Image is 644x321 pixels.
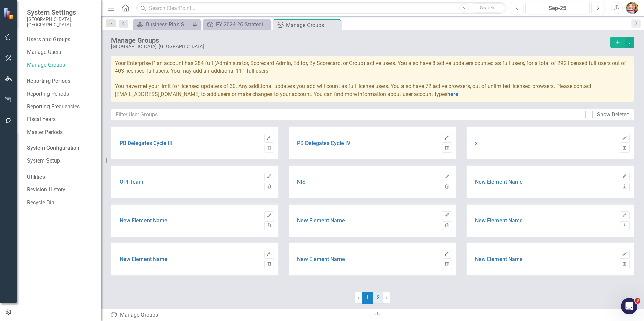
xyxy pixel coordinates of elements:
a: OPI Team [120,179,143,185]
a: Manage Users [27,48,94,56]
span: 1 [362,292,373,304]
span: Search [480,5,494,10]
div: Manage Groups [286,21,339,29]
img: Shari Metcalfe [626,2,638,14]
div: Business Plan Status Update [146,20,190,29]
input: Search ClearPoint... [136,2,506,14]
a: New Element Name [120,256,167,262]
a: Business Plan Status Update [135,20,190,29]
a: Manage Groups [27,61,94,69]
div: Reporting Periods [27,77,94,85]
a: New Element Name [475,256,523,262]
a: NIS [297,179,306,185]
div: Manage Groups [110,311,367,319]
div: Show Deleted [597,111,630,119]
a: here [447,91,458,97]
a: New Element Name [120,218,167,224]
span: 3 [635,298,640,304]
div: Sep-25 [528,4,587,12]
div: Manage Groups [111,37,607,44]
a: New Element Name [475,179,523,185]
a: PB Delegates Cycle III [120,140,173,146]
a: Reporting Periods [27,90,94,98]
a: New Element Name [297,256,345,262]
span: System Settings [27,8,94,16]
div: FY 2024-26 Strategic Plan [216,20,269,29]
iframe: Intercom live chat [621,298,637,314]
a: Recycle Bin [27,199,94,207]
img: ClearPoint Strategy [3,7,15,20]
div: Utilities [27,173,94,181]
a: System Setup [27,157,94,165]
a: x [475,140,478,146]
div: System Configuration [27,144,94,152]
div: Users and Groups [27,36,94,44]
span: ‹ [357,294,359,301]
a: New Element Name [297,218,345,224]
a: Master Periods [27,129,94,136]
input: Filter User Groups... [111,109,581,121]
div: [GEOGRAPHIC_DATA], [GEOGRAPHIC_DATA] [111,44,607,49]
a: 2 [373,292,383,304]
a: New Element Name [475,218,523,224]
button: Sep-25 [525,2,590,14]
span: › [386,294,388,301]
a: PB Delegates Cycle IV [297,140,350,146]
button: Search [471,3,504,13]
a: Fiscal Years [27,116,94,123]
a: FY 2024-26 Strategic Plan [205,20,269,29]
span: Your Enterprise Plan account has 284 full (Administrator, Scorecard Admin, Editor, By Scorecard, ... [115,60,626,97]
small: [GEOGRAPHIC_DATA], [GEOGRAPHIC_DATA] [27,16,94,28]
a: Revision History [27,186,94,194]
a: Reporting Frequencies [27,103,94,111]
